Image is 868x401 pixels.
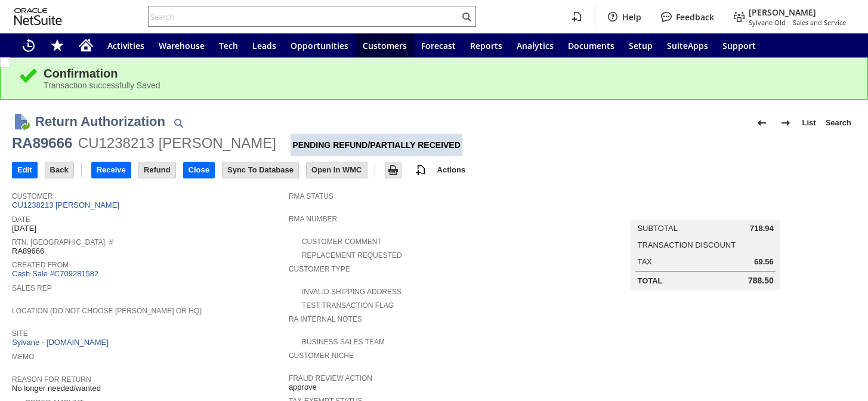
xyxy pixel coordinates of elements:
caption: Summary [631,200,779,220]
span: No longer needed/wanted [12,384,101,393]
a: RMA Number [289,215,337,223]
a: Site [12,329,28,338]
span: [PERSON_NAME] [749,7,816,18]
svg: Home [79,38,93,53]
a: Home [72,33,100,57]
a: Sylvane - [DOMAIN_NAME] [12,338,112,347]
input: Search [149,10,459,24]
a: Reports [463,33,509,57]
a: Tech [212,33,245,57]
input: Open In WMC [307,162,367,178]
span: Warehouse [159,40,205,51]
a: Cash Sale #C709281582 [12,269,98,278]
svg: Search [459,10,474,24]
a: CU1238213 [PERSON_NAME] [12,200,122,209]
a: Memo [12,353,34,361]
label: Feedback [676,11,714,23]
a: Activities [100,33,152,57]
span: Opportunities [291,40,348,51]
span: Forecast [421,40,456,51]
a: Customers [356,33,414,57]
h1: Return Authorization [35,112,165,131]
a: Tax [637,257,651,266]
a: Created From [12,261,69,269]
span: Documents [568,40,614,51]
span: approve [289,383,317,392]
input: Close [184,162,214,178]
input: Receive [92,162,131,178]
div: Confirmation [44,67,850,81]
img: add-record.svg [413,163,428,177]
a: Date [12,215,30,224]
input: Print [385,162,401,178]
a: Total [637,276,662,285]
div: RA89666 [12,134,72,153]
img: Previous [755,116,769,130]
a: Recent Records [14,33,43,57]
a: Customer Niche [289,351,354,360]
span: SuiteApps [667,40,708,51]
a: Documents [561,33,622,57]
span: Leads [252,40,276,51]
a: Forecast [414,33,463,57]
span: [DATE] [12,224,36,233]
img: Print [386,163,400,177]
a: Analytics [509,33,561,57]
a: Transaction Discount [637,240,736,249]
a: RA Internal Notes [289,315,362,323]
span: - [788,18,790,27]
a: Search [821,113,856,132]
a: Invalid Shipping Address [302,288,401,296]
a: Reason For Return [12,375,91,384]
div: CU1238213 [PERSON_NAME] [78,134,276,153]
input: Edit [13,162,37,178]
a: Customer Comment [302,237,382,246]
a: Sales Rep [12,284,52,292]
input: Sync To Database [223,162,298,178]
svg: Shortcuts [50,38,64,53]
svg: logo [14,8,62,25]
a: Customer [12,192,52,200]
a: List [798,113,821,132]
span: Tech [219,40,238,51]
a: Test Transaction Flag [302,301,394,310]
a: Subtotal [637,224,677,233]
div: Transaction successfully Saved [44,81,850,90]
a: Leads [245,33,283,57]
div: Pending Refund/Partially Received [291,134,462,156]
a: Replacement Requested [302,251,402,260]
svg: Recent Records [21,38,36,53]
input: Back [45,162,73,178]
span: Customers [363,40,407,51]
div: Shortcuts [43,33,72,57]
span: 718.94 [750,224,774,233]
input: Refund [139,162,175,178]
span: Setup [629,40,653,51]
img: Quick Find [171,116,186,130]
a: Support [715,33,763,57]
span: Sales and Service [793,18,846,27]
img: Next [779,116,793,130]
span: RA89666 [12,246,44,256]
a: Business Sales Team [302,338,385,346]
a: Rtn. [GEOGRAPHIC_DATA]. # [12,238,113,246]
span: Activities [107,40,144,51]
a: Actions [433,165,471,174]
a: Customer Type [289,265,350,273]
span: 69.56 [754,257,774,267]
a: Fraud Review Action [289,374,372,383]
a: SuiteApps [660,33,715,57]
a: RMA Status [289,192,333,200]
label: Help [622,11,641,23]
span: Support [722,40,756,51]
span: Sylvane Old [749,18,786,27]
a: Location (Do Not Choose [PERSON_NAME] or HQ) [12,307,202,315]
a: Setup [622,33,660,57]
span: Analytics [517,40,554,51]
a: Warehouse [152,33,212,57]
span: 788.50 [748,276,774,286]
span: Reports [470,40,502,51]
a: Opportunities [283,33,356,57]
